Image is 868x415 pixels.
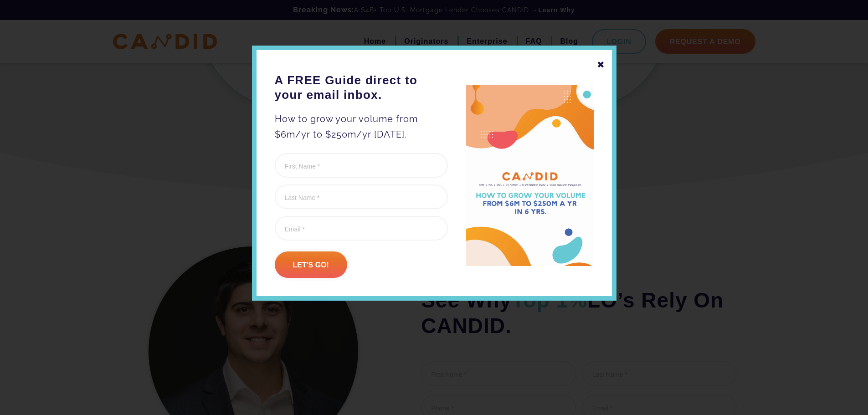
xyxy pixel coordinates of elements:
[275,111,448,142] p: How to grow your volume from $6m/yr to $250m/yr [DATE].
[275,184,448,209] input: Last Name *
[275,251,347,278] input: Let's go!
[466,85,594,266] img: A FREE Guide direct to your email inbox.
[275,216,448,241] input: Email *
[275,73,448,102] h3: A FREE Guide direct to your email inbox.
[275,153,448,178] input: First Name *
[597,57,605,72] div: ✖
